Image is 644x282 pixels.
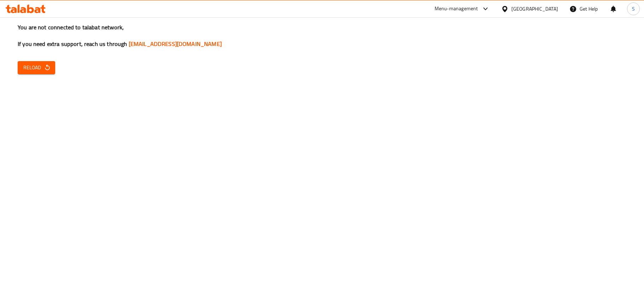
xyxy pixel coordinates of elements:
div: Menu-management [435,5,478,13]
span: S [632,5,635,13]
div: [GEOGRAPHIC_DATA] [511,5,558,13]
span: Reload [23,63,50,72]
a: [EMAIL_ADDRESS][DOMAIN_NAME] [129,39,222,49]
h3: You are not connected to talabat network, If you need extra support, reach us through [18,23,626,48]
button: Reload [18,61,55,74]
